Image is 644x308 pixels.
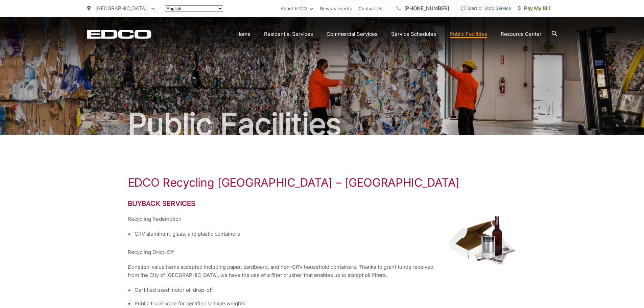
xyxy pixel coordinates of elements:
a: Residential Services [264,30,313,38]
span: Pay My Bill [518,4,550,13]
a: Service Schedules [391,30,436,38]
p: Recycling Drop-Off [128,248,517,256]
a: Commercial Services [327,30,378,38]
a: Resource Center [501,30,542,38]
img: Recycling [449,215,517,265]
a: Public Facilities [450,30,487,38]
a: News & Events [320,4,352,13]
h2: Public Facilities [87,108,557,141]
p: Donation-value items accepted including paper, cardboard, and non-CRV household containers. Thank... [128,263,517,279]
li: Public truck scale for certified vehicle weights [135,300,517,308]
h2: Buyback Services [128,199,517,208]
a: About EDCO [281,4,313,13]
a: EDCD logo. Return to the homepage. [87,29,151,39]
li: Certified used motor oil drop-off [135,286,517,294]
h1: EDCO Recycling [GEOGRAPHIC_DATA] – [GEOGRAPHIC_DATA] [128,176,517,189]
a: Home [236,30,251,38]
span: [GEOGRAPHIC_DATA] [95,5,147,11]
select: Select a language [165,5,223,12]
li: CRV aluminum, glass, and plastic containers [135,230,517,238]
a: Contact Us [359,4,382,13]
p: Recycling Redemption [128,215,517,223]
